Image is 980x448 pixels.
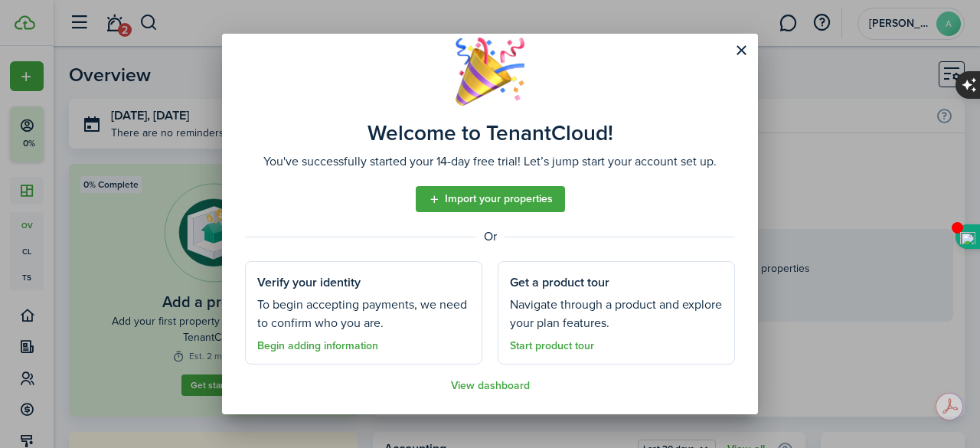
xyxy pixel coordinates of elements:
a: Import your properties [416,186,565,212]
a: Begin adding information [257,340,378,352]
well-done-section-description: Navigate through a product and explore your plan features. [510,296,723,332]
button: Close modal [728,38,754,64]
well-done-section-title: Verify your identity [257,273,361,292]
well-done-separator: Or [245,227,735,246]
well-done-section-description: To begin accepting payments, we need to confirm who you are. [257,296,470,332]
img: Well done! [456,37,524,106]
well-done-description: You've successfully started your 14-day free trial! Let’s jump start your account set up. [263,152,717,171]
well-done-title: Welcome to TenantCloud! [367,121,613,146]
a: Start product tour [510,340,594,352]
a: View dashboard [451,380,530,392]
well-done-section-title: Get a product tour [510,273,609,292]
